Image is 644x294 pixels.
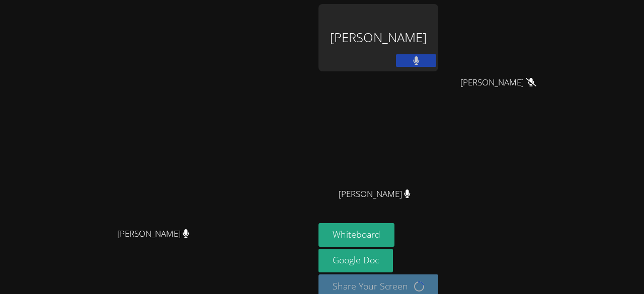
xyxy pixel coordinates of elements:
[318,4,438,71] div: [PERSON_NAME]
[117,227,189,241] span: [PERSON_NAME]
[460,75,536,90] span: [PERSON_NAME]
[318,223,394,247] button: Whiteboard
[318,249,393,272] a: Google Doc
[339,187,411,202] span: [PERSON_NAME]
